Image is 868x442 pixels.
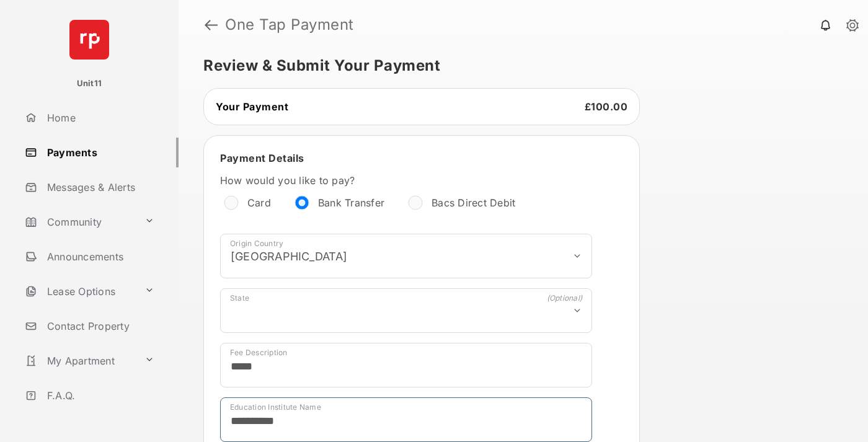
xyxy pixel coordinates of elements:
[20,276,139,306] a: Lease Options
[585,100,628,113] span: £100.00
[216,100,288,113] span: Your Payment
[77,77,102,90] p: Unit11
[20,311,179,341] a: Contact Property
[220,152,304,164] span: Payment Details
[20,138,179,167] a: Payments
[20,207,139,237] a: Community
[20,242,179,272] a: Announcements
[432,197,515,209] label: Bacs Direct Debit
[247,197,271,209] label: Card
[20,381,179,410] a: F.A.Q.
[20,103,179,133] a: Home
[318,197,384,209] label: Bank Transfer
[20,346,139,376] a: My Apartment
[69,20,109,60] img: svg+xml;base64,PHN2ZyB4bWxucz0iaHR0cDovL3d3dy53My5vcmcvMjAwMC9zdmciIHdpZHRoPSI2NCIgaGVpZ2h0PSI2NC...
[220,174,592,187] label: How would you like to pay?
[225,17,354,32] strong: One Tap Payment
[203,58,833,73] h5: Review & Submit Your Payment
[20,172,179,202] a: Messages & Alerts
